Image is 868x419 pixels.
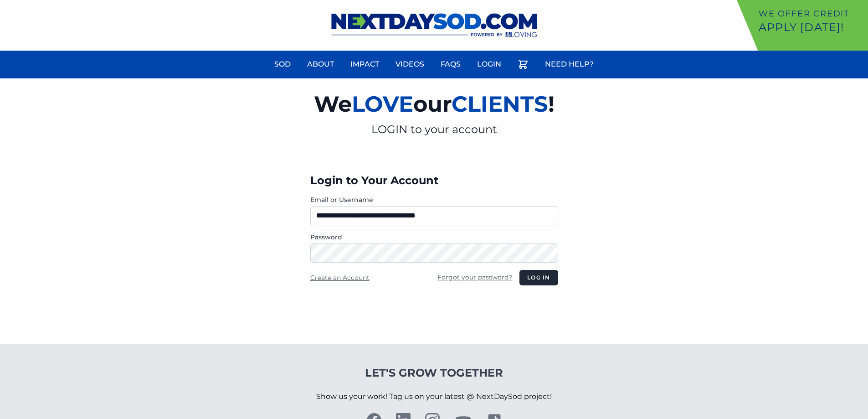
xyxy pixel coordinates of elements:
label: Email or Username [310,195,558,204]
a: Forgot your password? [437,273,512,281]
p: Apply [DATE]! [759,20,864,35]
span: CLIENTS [452,91,548,117]
a: Sod [269,53,296,75]
a: Videos [390,53,430,75]
a: Create an Account [310,274,370,282]
label: Password [310,233,558,242]
a: FAQs [435,53,466,75]
a: Need Help? [539,53,599,75]
a: About [302,53,339,75]
h4: Let's Grow Together [316,366,552,380]
a: Login [472,53,507,75]
button: Log in [519,270,558,285]
p: Show us your work! Tag us on your latest @ NextDaySod project! [316,380,552,413]
p: We offer Credit [759,7,864,20]
h3: Login to Your Account [310,173,558,188]
p: LOGIN to your account [208,122,660,137]
h2: We our ! [208,86,660,122]
a: Impact [345,53,385,75]
span: LOVE [352,91,413,117]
